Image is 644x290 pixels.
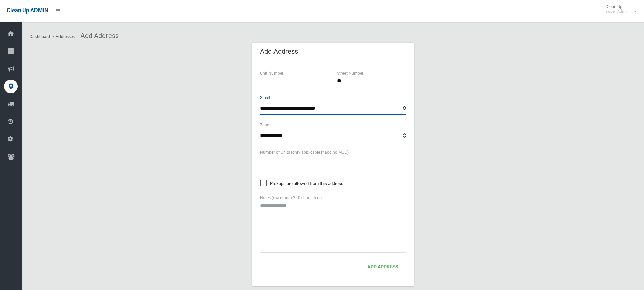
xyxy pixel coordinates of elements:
[605,9,629,14] small: Super Admin
[30,34,50,39] a: Dashboard
[260,180,343,188] span: Pickups are allowed from this address
[252,45,306,58] header: Add Address
[365,261,401,273] button: Add Address
[76,30,119,42] li: Add Address
[7,7,48,14] span: Clean Up ADMIN
[602,4,636,14] span: Clean Up
[56,34,75,39] a: Addresses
